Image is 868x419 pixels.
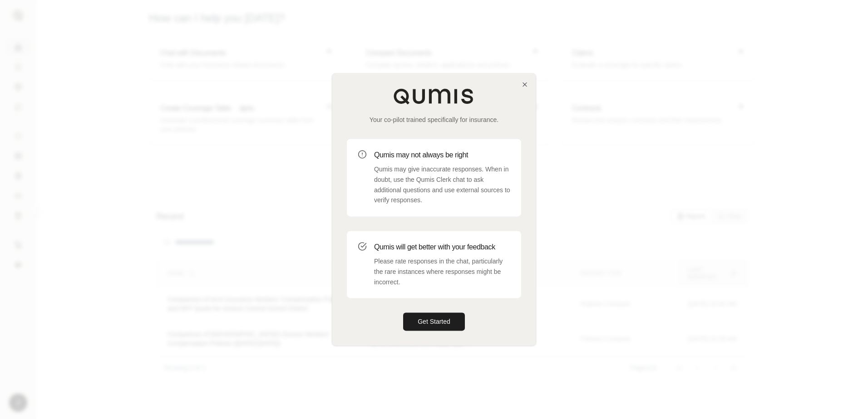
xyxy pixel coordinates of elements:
h3: Qumis may not always be right [374,150,510,161]
button: Get Started [403,313,465,331]
p: Qumis may give inaccurate responses. When in doubt, use the Qumis Clerk chat to ask additional qu... [374,164,510,205]
h3: Qumis will get better with your feedback [374,242,510,253]
img: Qumis Logo [393,88,475,104]
p: Your co-pilot trained specifically for insurance. [347,115,521,124]
p: Please rate responses in the chat, particularly the rare instances where responses might be incor... [374,256,510,287]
